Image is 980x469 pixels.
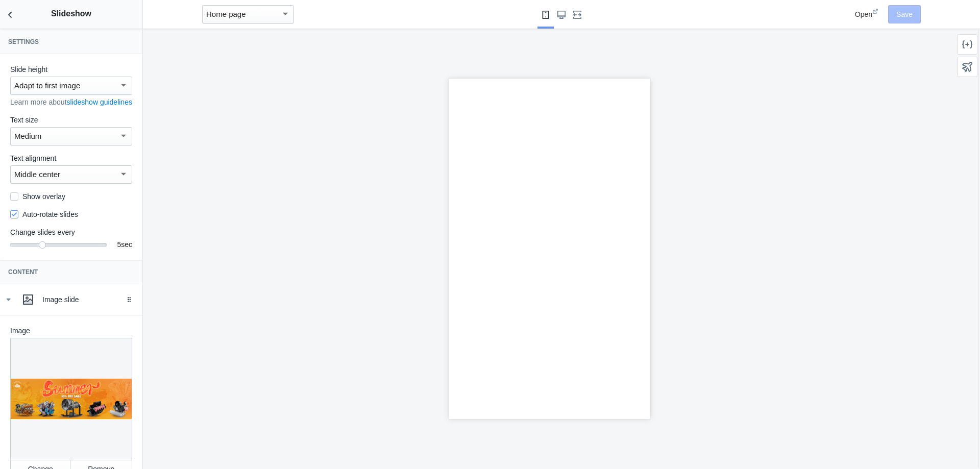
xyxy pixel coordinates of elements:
[10,227,132,237] label: Change slides every
[10,326,132,336] label: Image
[10,64,132,75] label: Slide height
[121,240,132,249] span: sec
[14,132,41,140] mat-select-trigger: Medium
[855,10,872,18] span: Open
[10,153,132,163] label: Text alignment
[14,81,80,90] mat-select-trigger: Adapt to first image
[10,209,78,219] label: Auto-rotate slides
[8,38,134,46] h3: Settings
[8,268,134,276] h3: Content
[14,170,60,179] mat-select-trigger: Middle center
[10,115,132,125] label: Text size
[117,240,121,249] span: 5
[67,98,132,106] a: slideshow guidelines
[42,294,135,305] div: Image slide
[10,97,132,107] p: Learn more about
[10,191,65,202] label: Show overlay
[206,10,246,18] mat-select-trigger: Home page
